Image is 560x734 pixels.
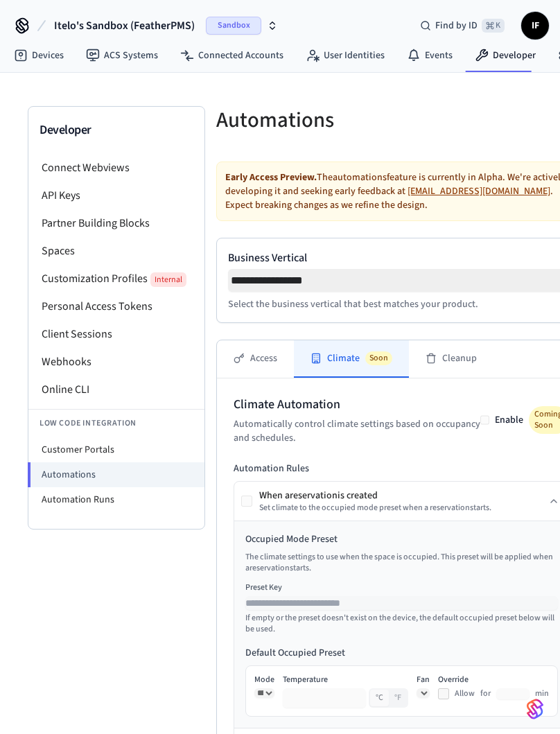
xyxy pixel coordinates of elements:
button: °F [389,690,407,706]
div: Set climate to the occupied mode preset when a reservation starts. [259,503,491,514]
button: ClimateSoon [294,340,409,378]
li: Client Sessions [28,320,204,348]
span: IF [523,13,548,38]
p: Automatically control climate settings based on occupancy and schedules. [234,417,480,445]
li: Personal Access Tokens [28,292,204,320]
button: °C [370,690,389,706]
div: Find by ID⌘ K [409,13,516,38]
a: Connected Accounts [169,43,295,68]
span: for [480,688,491,699]
li: API Keys [28,182,204,209]
li: Connect Webviews [28,154,204,182]
li: Automation Runs [28,487,204,512]
label: Occupied Mode Preset [245,532,558,546]
a: Developer [464,43,547,68]
span: Soon [365,351,392,365]
label: Default Occupied Preset [245,646,558,660]
label: Override [438,674,549,685]
a: Events [396,43,464,68]
span: Internal [150,272,186,287]
span: Sandbox [206,17,261,35]
label: Preset Key [245,582,558,593]
span: Find by ID [435,19,478,33]
a: ACS Systems [75,43,169,68]
li: Customer Portals [28,437,204,462]
strong: Early Access Preview. [225,171,317,184]
button: IF [521,12,549,40]
img: SeamLogoGradient.69752ec5.svg [527,698,543,720]
a: User Identities [295,43,396,68]
li: Partner Building Blocks [28,209,204,237]
p: If empty or the preset doesn't exist on the device, the default occupied preset below will be used. [245,613,558,635]
a: [EMAIL_ADDRESS][DOMAIN_NAME] [408,184,550,198]
span: ⌘ K [482,19,505,33]
a: Devices [3,43,75,68]
p: The climate settings to use when the space is occupied. This preset will be applied when a reserv... [245,552,558,574]
span: Itelo's Sandbox (FeatherPMS) [54,17,195,34]
h5: Automations [216,106,394,134]
li: Low Code Integration [28,409,204,437]
li: Automations [28,462,204,487]
span: Allow [455,688,475,699]
button: Cleanup [409,340,493,378]
li: Customization Profiles [28,265,204,292]
label: Enable [495,413,523,427]
label: Fan [417,674,430,685]
h3: Developer [40,121,193,140]
button: Access [217,340,294,378]
li: Webhooks [28,348,204,376]
li: Online CLI [28,376,204,403]
div: When a reservation is created [259,489,491,503]
li: Spaces [28,237,204,265]
label: Mode [254,674,274,685]
label: Temperature [283,674,408,685]
h2: Climate Automation [234,395,480,414]
span: min [535,688,549,699]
